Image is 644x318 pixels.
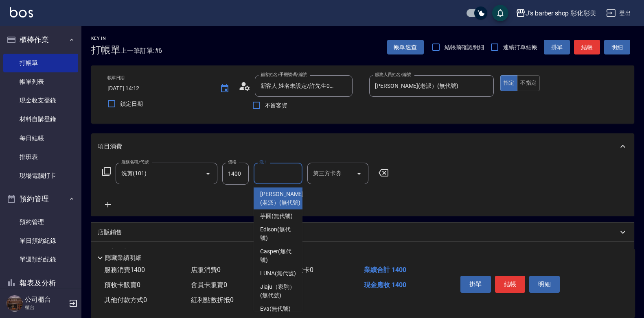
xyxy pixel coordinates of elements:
[3,148,78,166] a: 排班表
[3,54,78,72] a: 打帳單
[91,44,120,56] h3: 打帳單
[265,101,288,110] span: 不留客資
[7,295,23,311] img: Person
[260,190,303,207] span: [PERSON_NAME](老派） (無代號)
[260,305,291,313] span: Eva (無代號)
[460,276,491,293] button: 掛單
[260,283,296,300] span: Jiaju（家駒） (無代號)
[260,247,296,264] span: Casper (無代號)
[526,8,596,18] div: J’s barber shop 彰化彰美
[105,254,142,262] p: 隱藏業績明細
[10,7,33,17] img: Logo
[91,36,120,41] h2: Key In
[3,213,78,231] a: 預約管理
[529,276,560,293] button: 明細
[3,272,78,294] button: 報表及分析
[91,133,634,159] div: 項目消費
[107,82,212,95] input: YYYY/MM/DD hh:mm
[375,72,411,78] label: 服務人員姓名/編號
[25,304,66,311] p: 櫃台
[25,296,66,304] h5: 公司櫃台
[445,43,484,52] span: 結帳前確認明細
[104,266,145,274] span: 服務消費 1400
[364,281,406,289] span: 現金應收 1400
[202,167,215,180] button: Open
[121,159,149,165] label: 服務名稱/代號
[260,269,296,278] span: LUNA (無代號)
[259,159,267,165] label: 洗-1
[364,266,406,274] span: 業績合計 1400
[3,166,78,185] a: 現場電腦打卡
[3,250,78,269] a: 單週預約紀錄
[98,248,128,256] p: 預收卡販賣
[98,142,122,151] p: 項目消費
[191,296,234,304] span: 紅利點數折抵 0
[191,266,221,274] span: 店販消費 0
[215,79,234,98] button: Choose date, selected date is 2025-10-10
[98,228,122,237] p: 店販銷售
[191,281,227,289] span: 會員卡販賣 0
[107,75,125,81] label: 帳單日期
[353,167,366,180] button: Open
[500,75,518,91] button: 指定
[3,72,78,91] a: 帳單列表
[492,5,508,21] button: save
[513,5,600,22] button: J’s barber shop 彰化彰美
[495,276,526,293] button: 結帳
[517,75,540,91] button: 不指定
[603,6,634,21] button: 登出
[544,40,570,55] button: 掛單
[604,40,630,55] button: 明細
[574,40,600,55] button: 結帳
[91,242,634,261] div: 預收卡販賣
[387,40,424,55] button: 帳單速查
[3,231,78,250] a: 單日預約紀錄
[3,129,78,148] a: 每日結帳
[503,43,537,52] span: 連續打單結帳
[120,100,143,108] span: 鎖定日期
[260,212,293,220] span: 芋圓 (無代號)
[104,296,147,304] span: 其他付款方式 0
[120,46,162,56] span: 上一筆訂單:#6
[261,72,307,78] label: 顧客姓名/手機號碼/編號
[3,91,78,110] a: 現金收支登錄
[91,222,634,242] div: 店販銷售
[260,225,296,242] span: Edison (無代號)
[104,281,140,289] span: 預收卡販賣 0
[3,29,78,50] button: 櫃檯作業
[3,110,78,129] a: 材料自購登錄
[228,159,237,165] label: 價格
[3,188,78,209] button: 預約管理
